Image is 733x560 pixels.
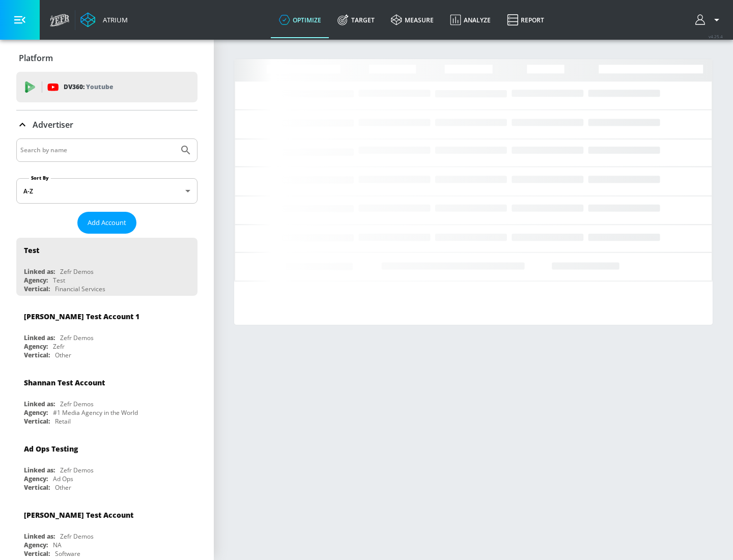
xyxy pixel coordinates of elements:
div: Platform [16,44,198,72]
span: Add Account [88,217,126,229]
div: Test [24,245,39,255]
a: Report [499,2,552,38]
p: DV360: [64,81,113,93]
div: TestLinked as:Zefr DemosAgency:TestVertical:Financial Services [16,238,198,296]
a: Atrium [80,12,128,27]
a: Analyze [442,2,499,38]
a: measure [383,2,442,38]
div: Software [55,549,80,558]
div: Shannan Test Account [24,378,105,387]
div: Retail [55,417,71,426]
div: Shannan Test AccountLinked as:Zefr DemosAgency:#1 Media Agency in the WorldVertical:Retail [16,370,198,428]
label: Sort By [29,175,51,181]
div: Agency: [24,342,48,351]
p: Youtube [86,81,113,92]
div: Ad Ops Testing [24,444,78,454]
div: Linked as: [24,267,55,276]
div: DV360: Youtube [16,72,198,102]
input: Search by name [20,144,175,157]
div: [PERSON_NAME] Test Account 1 [24,312,139,321]
div: Zefr Demos [60,333,94,342]
p: Advertiser [33,119,73,130]
div: Zefr Demos [60,466,94,474]
div: Vertical: [24,549,50,558]
div: [PERSON_NAME] Test Account 1Linked as:Zefr DemosAgency:ZefrVertical:Other [16,304,198,362]
div: NA [53,541,62,549]
div: A-Z [16,178,198,204]
div: Vertical: [24,483,50,492]
div: Vertical: [24,285,50,293]
div: Other [55,483,71,492]
div: Ad Ops TestingLinked as:Zefr DemosAgency:Ad OpsVertical:Other [16,436,198,494]
div: Zefr Demos [60,532,94,541]
div: Atrium [99,15,128,24]
div: [PERSON_NAME] Test Account [24,510,133,520]
div: Other [55,351,71,359]
div: Zefr Demos [60,267,94,276]
div: #1 Media Agency in the World [53,408,138,417]
div: Zefr [53,342,65,351]
div: Linked as: [24,466,55,474]
div: Zefr Demos [60,400,94,408]
div: Vertical: [24,351,50,359]
div: Agency: [24,276,48,285]
div: Advertiser [16,110,198,139]
div: Agency: [24,541,48,549]
div: Linked as: [24,333,55,342]
div: Vertical: [24,417,50,426]
span: v 4.25.4 [709,34,723,39]
button: Add Account [77,212,136,234]
div: Ad Ops [53,474,73,483]
div: Agency: [24,408,48,417]
a: optimize [271,2,329,38]
div: Linked as: [24,532,55,541]
div: Agency: [24,474,48,483]
a: Target [329,2,383,38]
p: Platform [19,52,53,64]
div: Test [53,276,65,285]
div: Financial Services [55,285,105,293]
div: Linked as: [24,400,55,408]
